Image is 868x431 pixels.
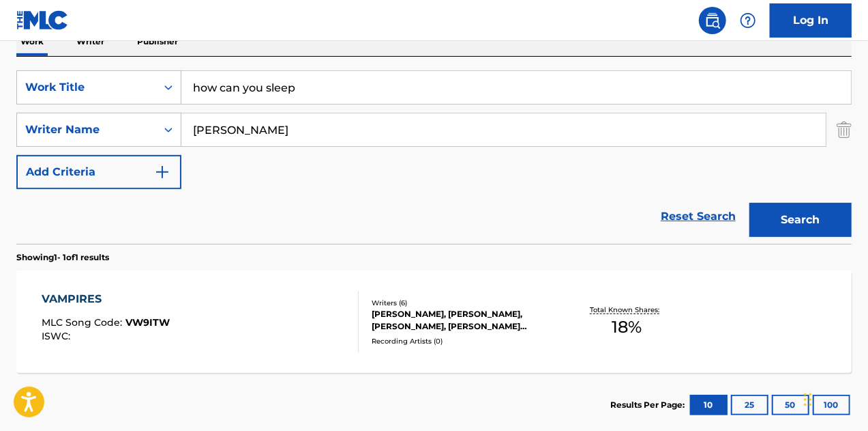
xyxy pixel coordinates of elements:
img: help [740,12,756,29]
img: search [704,12,721,29]
div: Drag [804,379,812,420]
p: Publisher [133,27,182,56]
button: 10 [690,395,728,415]
p: Total Known Shares: [590,305,663,315]
a: Log In [770,3,852,38]
div: Help [734,7,762,34]
span: VW9ITW [125,316,170,329]
a: Reset Search [654,201,743,232]
img: 9d2ae6d4665cec9f34b9.svg [154,164,170,180]
div: Recording Artists ( 0 ) [372,336,557,346]
p: Writer [72,27,108,56]
img: MLC Logo [16,10,69,30]
div: VAMPIRES [42,291,170,307]
button: 25 [731,395,768,415]
img: Delete Criterion [837,113,852,147]
span: MLC Song Code : [42,316,125,329]
span: 18 % [612,315,642,339]
p: Work [16,27,48,56]
button: Search [749,203,852,237]
p: Showing 1 - 1 of 1 results [16,251,109,264]
iframe: Chat Widget [800,365,868,431]
form: Search Form [16,70,852,244]
div: Writer Name [25,122,148,138]
a: VAMPIRESMLC Song Code:VW9ITWISWC:Writers (6)[PERSON_NAME], [PERSON_NAME], [PERSON_NAME], [PERSON_... [16,270,852,373]
button: Add Criteria [16,155,181,189]
a: Public Search [699,7,726,34]
div: Writers ( 6 ) [372,298,557,308]
span: ISWC : [42,330,74,342]
button: 50 [772,395,809,415]
div: Work Title [25,79,148,96]
p: Results Per Page: [610,399,688,411]
div: [PERSON_NAME], [PERSON_NAME], [PERSON_NAME], [PERSON_NAME] [PERSON_NAME], [PERSON_NAME] [372,308,557,333]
